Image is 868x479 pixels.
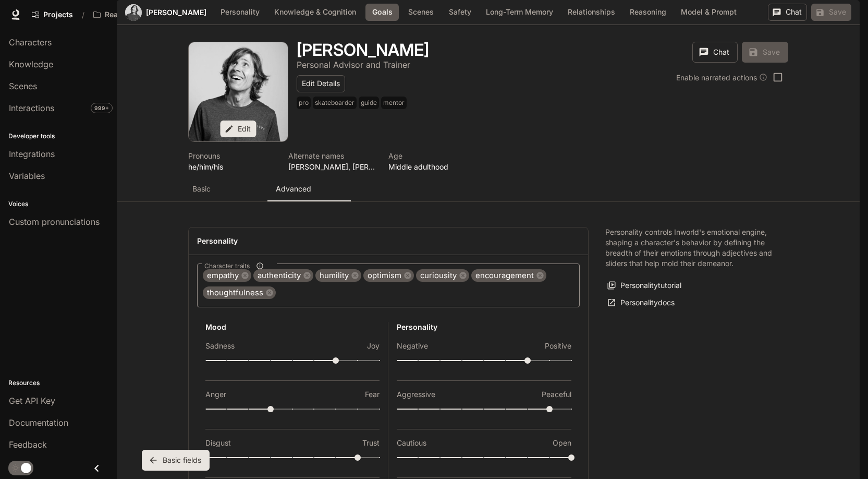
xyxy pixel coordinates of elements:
p: Peaceful [542,389,571,400]
p: Sadness [205,341,235,351]
p: Positive [545,341,571,351]
button: Open character details dialog [188,150,276,172]
p: Middle adulthood [388,161,476,172]
div: humility [315,269,361,282]
span: optimism [363,270,406,282]
p: Joy [367,341,380,351]
div: Avatar image [125,4,142,21]
button: Open workspace menu [89,4,168,25]
p: Cautious [397,438,426,448]
p: guide [361,99,377,107]
button: Open character details dialog [297,97,409,113]
p: Disgust [205,438,231,448]
p: Reality Crisis [105,10,152,19]
button: Goals [365,4,399,21]
a: [PERSON_NAME] [146,9,206,16]
span: skateboarder [313,97,359,109]
button: Personalitytutorial [605,277,684,294]
h6: Personality [397,322,571,332]
span: encouragement [471,270,538,282]
p: Fear [365,389,380,400]
button: Edit [220,121,256,138]
button: Chat [768,4,807,21]
p: Negative [397,341,428,351]
p: [PERSON_NAME], [PERSON_NAME], Mutt [288,161,376,172]
p: skateboarder [315,99,354,107]
div: encouragement [471,269,546,282]
button: Knowledge & Cognition [269,4,361,21]
button: Character traits [253,259,267,273]
button: Model & Prompt [676,4,742,21]
button: Reasoning [625,4,671,21]
p: Age [388,150,476,161]
div: / [78,9,89,20]
button: Open character details dialog [288,150,376,172]
p: Aggressive [397,389,435,400]
div: authenticity [253,269,313,282]
div: Avatar image [189,42,288,141]
div: empathy [203,269,251,282]
h6: Mood [205,322,380,332]
button: Relationships [563,4,620,21]
span: thoughtfulness [203,287,267,299]
p: Personal Advisor and Trainer [297,59,410,70]
div: optimism [363,269,414,282]
button: Open character details dialog [388,150,476,172]
p: Open [553,438,571,448]
span: guide [359,97,381,109]
p: Trust [362,438,380,448]
span: pro [297,97,313,109]
p: Anger [205,389,226,400]
p: Pronouns [188,150,276,161]
div: Enable narrated actions [676,72,767,83]
p: pro [299,99,309,107]
div: curiousity [416,269,469,282]
a: Go to projects [27,4,78,25]
span: Projects [43,10,73,19]
p: Basic [192,184,211,194]
button: Open character details dialog [297,58,410,71]
button: Edit Details [297,75,345,92]
button: Scenes [403,4,439,21]
span: Character traits [204,261,250,270]
p: he/him/his [188,161,276,172]
button: Open character avatar dialog [125,4,142,21]
h4: Personality [197,236,580,246]
span: authenticity [253,270,305,282]
button: Chat [692,42,738,63]
div: thoughtfulness [203,286,276,299]
span: empathy [203,270,243,282]
p: mentor [383,99,405,107]
span: curiousity [416,270,461,282]
button: Personality [215,4,265,21]
p: Alternate names [288,150,376,161]
button: Open character details dialog [297,42,429,58]
button: Basic fields [142,450,210,471]
button: Long-Term Memory [481,4,558,21]
button: Open character avatar dialog [189,42,288,141]
span: humility [315,270,353,282]
p: Advanced [276,184,311,194]
h1: [PERSON_NAME] [297,40,429,60]
span: mentor [381,97,409,109]
p: Personality controls Inworld's emotional engine, shaping a character's behavior by defining the b... [605,227,772,269]
a: Personalitydocs [605,294,677,312]
button: Safety [443,4,476,21]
